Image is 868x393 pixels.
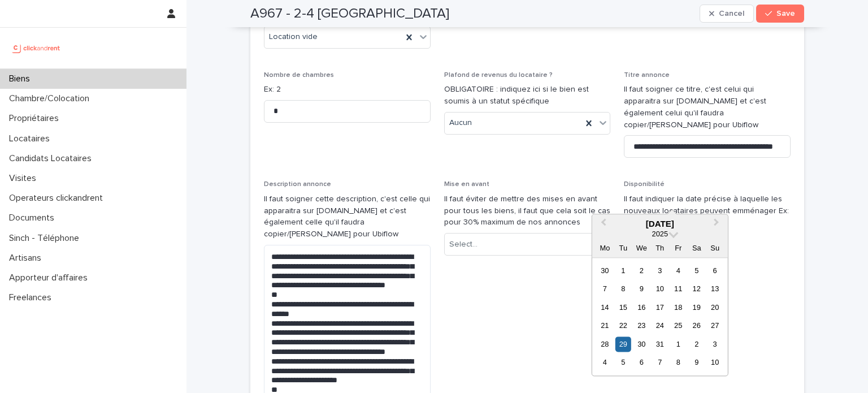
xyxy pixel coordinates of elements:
div: Choose Saturday, 9 August 2025 [689,355,704,370]
p: Propriétaires [5,113,68,124]
div: Choose Saturday, 26 July 2025 [689,318,704,334]
button: Save [756,5,804,23]
span: Save [776,10,795,18]
span: Aucun [449,117,472,129]
div: Sa [689,241,704,256]
p: Il faut soigner ce titre, c'est celui qui apparaitra sur [DOMAIN_NAME] et c'est également celui q... [624,84,791,131]
div: Choose Monday, 7 July 2025 [597,282,613,297]
span: Mise en avant [444,181,489,188]
div: Choose Thursday, 10 July 2025 [652,282,667,297]
div: Choose Wednesday, 2 July 2025 [634,263,649,278]
div: Choose Saturday, 19 July 2025 [689,300,704,315]
div: Choose Wednesday, 6 August 2025 [634,355,649,370]
span: Description annonce [264,181,331,188]
div: Choose Thursday, 24 July 2025 [652,318,667,334]
div: Tu [615,241,631,256]
div: Choose Sunday, 10 August 2025 [708,355,723,370]
div: Choose Tuesday, 22 July 2025 [615,318,631,334]
div: Choose Monday, 14 July 2025 [597,300,613,315]
p: Locataires [5,133,59,144]
div: Fr [671,241,686,256]
div: Choose Thursday, 3 July 2025 [652,263,667,278]
img: UCB0brd3T0yccxBKYDjQ [9,37,64,59]
div: We [634,241,649,256]
p: Operateurs clickandrent [5,193,112,204]
div: Choose Wednesday, 16 July 2025 [634,300,649,315]
div: Choose Tuesday, 29 July 2025 [615,336,631,352]
div: Choose Friday, 1 August 2025 [671,336,686,352]
div: Su [708,241,723,256]
p: Chambre/Colocation [5,93,98,104]
p: OBLIGATOIRE : indiquez ici si le bien est soumis à un statut spécifique [444,84,611,107]
div: Choose Sunday, 20 July 2025 [708,300,723,315]
div: Choose Thursday, 31 July 2025 [652,336,667,352]
div: Mo [597,241,613,256]
span: 2025 [652,230,668,239]
div: Choose Sunday, 13 July 2025 [708,282,723,297]
span: Disponibilité [624,181,665,188]
div: Choose Saturday, 5 July 2025 [689,263,704,278]
span: Nombre de chambres [264,72,334,79]
button: Cancel [700,5,754,23]
p: Il faut indiquer la date précise à laquelle les nouveaux locataires peuvent emménager Ex: 13 mars... [624,193,791,228]
div: Choose Monday, 30 June 2025 [597,263,613,278]
p: Artisans [5,253,50,264]
div: Choose Monday, 21 July 2025 [597,318,613,334]
div: Choose Friday, 18 July 2025 [671,300,686,315]
p: Ex: 2 [264,84,431,96]
p: Il faut soigner cette description, c'est celle qui apparaitra sur [DOMAIN_NAME] et c'est égalemen... [264,193,431,240]
div: Choose Monday, 28 July 2025 [597,336,613,352]
div: Choose Wednesday, 30 July 2025 [634,336,649,352]
div: Choose Thursday, 17 July 2025 [652,300,667,315]
div: Choose Tuesday, 5 August 2025 [615,355,631,370]
p: Freelances [5,292,60,303]
button: Previous Month [593,215,611,234]
p: Il faut éviter de mettre des mises en avant pour tous les biens, il faut que cela soit le cas pou... [444,193,611,228]
div: Choose Friday, 25 July 2025 [671,318,686,334]
div: Choose Friday, 8 August 2025 [671,355,686,370]
div: Th [652,241,667,256]
h2: A967 - 2-4 [GEOGRAPHIC_DATA] [250,6,449,22]
span: Cancel [719,10,744,18]
div: Select... [449,239,478,251]
p: Biens [5,74,39,84]
div: [DATE] [592,219,728,229]
div: Choose Tuesday, 8 July 2025 [615,282,631,297]
div: Choose Saturday, 12 July 2025 [689,282,704,297]
p: Sinch - Téléphone [5,233,88,244]
p: Documents [5,213,63,223]
div: Choose Saturday, 2 August 2025 [689,336,704,352]
div: Choose Thursday, 7 August 2025 [652,355,667,370]
button: Next Month [709,215,727,234]
div: Choose Friday, 4 July 2025 [671,263,686,278]
div: Choose Wednesday, 23 July 2025 [634,318,649,334]
span: Location vide [269,31,318,43]
div: Choose Tuesday, 15 July 2025 [615,300,631,315]
div: month 2025-07 [596,262,724,372]
span: Plafond de revenus du locataire ? [444,72,553,79]
p: Visites [5,173,45,184]
div: Choose Monday, 4 August 2025 [597,355,613,370]
span: Titre annonce [624,72,670,79]
div: Choose Tuesday, 1 July 2025 [615,263,631,278]
p: Candidats Locataires [5,153,101,164]
div: Choose Sunday, 27 July 2025 [708,318,723,334]
p: Apporteur d'affaires [5,273,97,283]
div: Choose Sunday, 3 August 2025 [708,336,723,352]
div: Choose Wednesday, 9 July 2025 [634,282,649,297]
div: Choose Friday, 11 July 2025 [671,282,686,297]
div: Choose Sunday, 6 July 2025 [708,263,723,278]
